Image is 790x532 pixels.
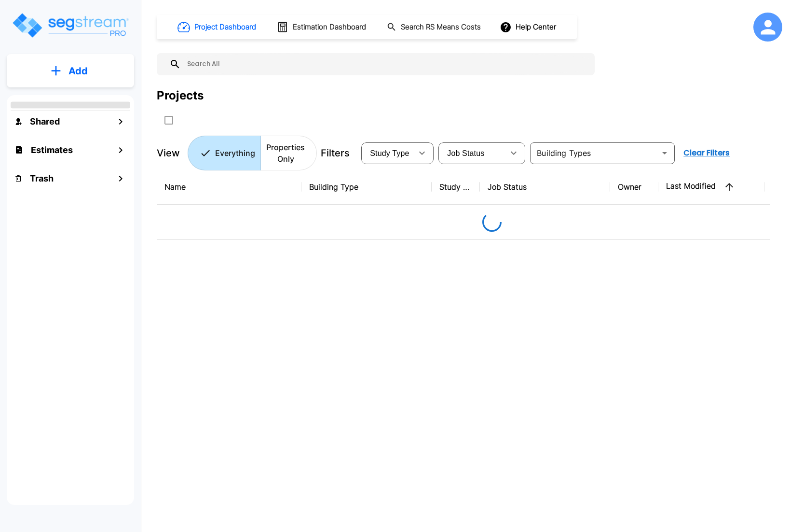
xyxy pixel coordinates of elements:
[174,16,261,38] button: Project Dashboard
[610,169,658,205] th: Owner
[30,172,54,185] h1: Trash
[680,143,734,163] button: Clear Filters
[215,147,255,159] p: Everything
[68,64,88,78] p: Add
[440,140,504,167] div: Select
[301,169,432,205] th: Building Type
[363,140,412,167] div: Select
[194,22,256,33] h1: Project Dashboard
[157,169,301,205] th: Name
[30,115,60,128] h1: Shared
[447,149,484,157] span: Job Status
[159,111,178,130] button: SelectAll
[533,146,656,160] input: Building Types
[370,149,409,157] span: Study Type
[157,87,204,104] div: Projects
[498,18,560,36] button: Help Center
[480,169,610,205] th: Job Status
[432,169,480,205] th: Study Type
[157,146,180,160] p: View
[658,146,671,160] button: Open
[260,136,317,170] button: Properties Only
[273,17,371,37] button: Estimation Dashboard
[658,169,764,205] th: Last Modified
[321,146,350,160] p: Filters
[7,57,134,85] button: Add
[31,143,73,156] h1: Estimates
[266,141,305,165] p: Properties Only
[188,136,317,170] div: Platform
[383,18,486,37] button: Search RS Means Costs
[188,136,261,170] button: Everything
[181,53,590,75] input: Search All
[401,22,481,33] h1: Search RS Means Costs
[11,12,129,39] img: Logo
[293,22,366,33] h1: Estimation Dashboard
